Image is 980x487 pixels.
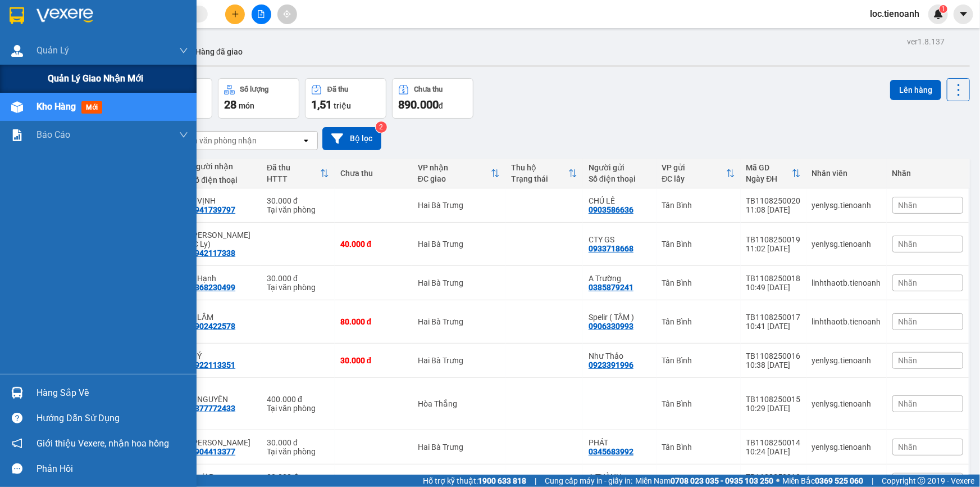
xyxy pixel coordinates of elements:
div: Thu hộ [511,163,568,172]
div: CHÚ LÊ [589,196,651,205]
button: Bộ lọc [322,127,381,150]
div: ĐC lấy [662,174,726,183]
div: Nhãn [892,169,963,178]
span: món [239,101,254,110]
span: plus [231,10,239,18]
div: yenlysg.tienoanh [812,399,881,408]
div: 0941739797 [190,205,235,214]
div: Đã thu [327,85,348,93]
div: 0923391996 [589,360,633,369]
span: ⚪️ [776,479,780,483]
div: Hai Bà Trưng [418,240,500,249]
svg: open [302,136,311,145]
span: Nhãn [899,443,918,452]
span: | [872,475,873,487]
span: Nhãn [899,317,918,326]
span: Quản Lý [37,43,69,57]
span: Hỗ trợ kỹ thuật: [423,475,526,487]
div: ĐC giao [418,174,491,183]
span: question-circle [12,413,22,423]
strong: 0369 525 060 [815,476,863,485]
div: 0922113351 [190,360,235,369]
div: An Khang (C Ly) [190,231,256,249]
div: PHÁT [589,438,651,447]
button: file-add [252,4,271,24]
sup: 2 [376,121,387,133]
div: Người gửi [589,163,651,172]
span: 28 [224,98,236,111]
button: plus [225,4,245,24]
span: Miền Nam [635,475,773,487]
span: triệu [334,101,351,110]
div: Người nhận [190,162,256,171]
span: message [12,463,22,474]
div: 40.000 đ [340,240,407,249]
th: Toggle SortBy [505,159,583,188]
div: 10:49 [DATE] [746,283,801,292]
div: 11:02 [DATE] [746,244,801,253]
div: 400.000 đ [267,395,329,404]
span: Báo cáo [37,128,70,142]
div: Hướng dẫn sử dụng [37,410,188,427]
div: Tại văn phòng [267,283,329,292]
th: Toggle SortBy [261,159,335,188]
div: 0933718668 [589,244,633,253]
strong: 1900 633 818 [478,476,526,485]
div: TB1108250019 [746,235,801,244]
div: Đã thu [267,163,320,172]
div: TB1108250013 [746,472,801,481]
div: 10:41 [DATE] [746,322,801,331]
div: HTTT [267,174,320,183]
div: TB1108250015 [746,395,801,404]
div: TB1108250020 [746,196,801,205]
div: yenlysg.tienoanh [812,443,881,452]
div: linhthaotb.tienoanh [812,278,881,287]
div: Hàng sắp về [37,385,188,402]
div: Hòa Thắng [418,399,500,408]
span: Nhãn [899,399,918,408]
img: warehouse-icon [11,101,23,113]
div: 10:24 [DATE] [746,447,801,456]
div: 0385879241 [589,283,633,292]
div: 0903586636 [589,205,633,214]
div: Số điện thoại [190,175,256,184]
span: loc.tienoanh [861,7,928,21]
div: ver 1.8.137 [907,35,945,48]
span: | [535,475,536,487]
div: A Hạnh [190,274,256,283]
div: TB1108250016 [746,351,801,360]
img: warehouse-icon [11,45,23,57]
img: logo-vxr [10,7,24,24]
div: TB1108250018 [746,274,801,283]
span: Miền Bắc [782,475,863,487]
div: C Ý [190,351,256,360]
span: Nhãn [899,240,918,249]
div: Chưa thu [414,85,443,93]
div: VP nhận [418,163,491,172]
span: Giới thiệu Vexere, nhận hoa hồng [37,436,169,450]
div: Hai Bà Trưng [418,317,500,326]
div: Tại văn phòng [267,205,329,214]
div: Nhân viên [812,169,881,178]
th: Toggle SortBy [741,159,806,188]
img: warehouse-icon [11,387,23,399]
th: Toggle SortBy [657,159,741,188]
sup: 1 [940,5,947,13]
span: down [179,130,188,139]
span: 890.000 [398,98,439,111]
div: Mã GD [746,163,792,172]
div: A Trường [589,274,651,283]
span: Nhãn [899,356,918,365]
div: 0904413377 [190,447,235,456]
span: down [179,46,188,55]
div: TB1108250014 [746,438,801,447]
strong: 0708 023 035 - 0935 103 250 [671,476,773,485]
span: 1 [941,5,945,13]
img: solution-icon [11,129,23,141]
div: yenlysg.tienoanh [812,356,881,365]
th: Toggle SortBy [412,159,505,188]
div: A LÂM [190,313,256,322]
div: 30.000 đ [267,438,329,447]
span: Nhãn [899,278,918,287]
img: icon-new-feature [933,9,943,19]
